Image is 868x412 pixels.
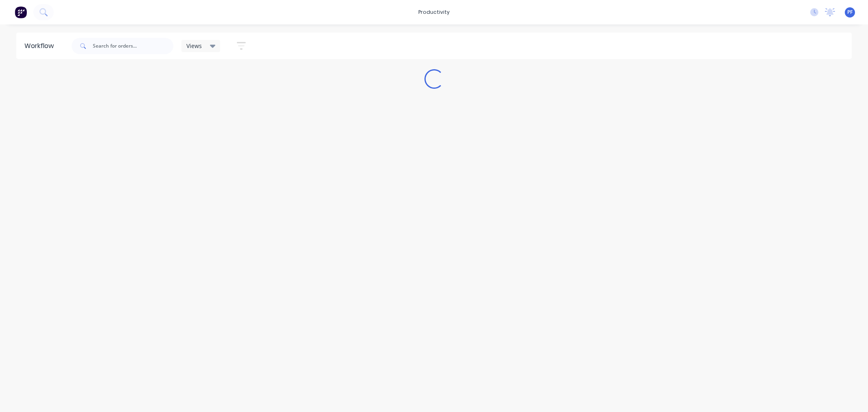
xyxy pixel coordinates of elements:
div: Workflow [24,41,58,51]
span: Views [186,42,202,50]
img: Factory [15,6,27,18]
span: PF [847,9,853,16]
div: productivity [414,6,454,18]
input: Search for orders... [93,38,173,54]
